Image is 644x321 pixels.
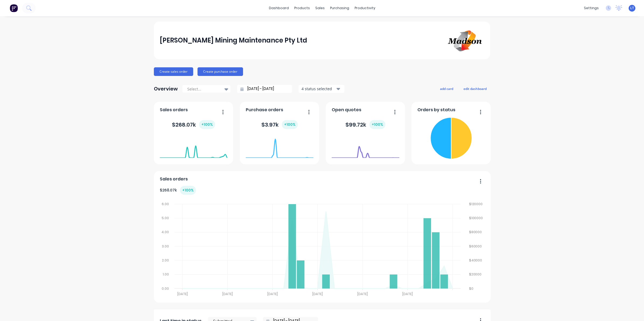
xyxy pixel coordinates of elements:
a: dashboard [266,4,292,12]
button: edit dashboard [460,85,490,92]
div: [PERSON_NAME] Mining Maintenance Pty Ltd [160,35,307,46]
span: Sales orders [160,107,188,113]
tspan: [DATE] [267,292,278,296]
div: productivity [352,4,378,12]
tspan: 3.00 [162,244,169,249]
tspan: 6.00 [162,202,169,206]
tspan: 2.00 [162,258,169,263]
img: Madson Mining Maintenance Pty Ltd [446,28,484,53]
div: products [292,4,313,12]
div: $ 268.07k [172,120,215,129]
div: + 100 % [369,120,385,129]
tspan: [DATE] [403,292,413,296]
button: add card [437,85,457,92]
tspan: $20000 [469,272,482,277]
div: + 100 % [282,120,298,129]
div: $ 3.97k [261,120,298,129]
tspan: $0 [469,286,474,291]
span: Orders by status [417,107,455,113]
tspan: $60000 [469,244,482,249]
div: purchasing [327,4,352,12]
tspan: [DATE] [177,292,188,296]
tspan: 1.00 [163,272,169,277]
tspan: 5.00 [162,216,169,220]
tspan: $120000 [469,202,483,206]
tspan: [DATE] [222,292,233,296]
img: Factory [10,4,18,12]
div: sales [313,4,327,12]
tspan: $40000 [469,258,483,263]
tspan: 0.00 [162,286,169,291]
div: settings [581,4,601,12]
div: $ 99.72k [345,120,385,129]
tspan: $100000 [469,216,483,220]
button: 4 status selected [299,85,344,93]
span: Purchase orders [246,107,283,113]
span: Open quotes [332,107,361,113]
tspan: [DATE] [312,292,323,296]
div: 4 status selected [302,86,335,92]
div: + 100 % [199,120,215,129]
span: LT [630,6,634,11]
div: Overview [154,83,178,94]
button: Create purchase order [198,67,243,76]
tspan: 4.00 [161,230,169,234]
button: Create sales order [154,67,193,76]
div: $ 268.07k [160,186,196,195]
tspan: [DATE] [358,292,368,296]
div: + 100 % [180,186,196,195]
tspan: $80000 [469,230,482,234]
